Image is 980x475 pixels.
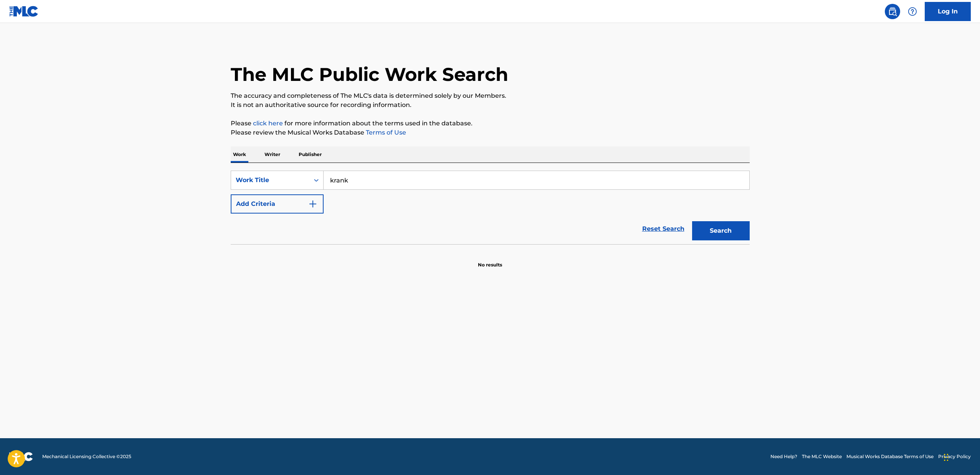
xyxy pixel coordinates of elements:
div: Work Title [236,176,305,185]
p: No results [478,252,502,268]
form: Search Form [231,171,750,244]
p: It is not an authoritative source for recording information. [231,100,750,110]
p: Writer [262,146,283,163]
a: Terms of Use [364,129,406,136]
img: help [908,7,917,16]
div: Help [905,4,920,19]
span: Mechanical Licensing Collective © 2025 [42,453,131,460]
h1: The MLC Public Work Search [231,63,508,86]
a: Musical Works Database Terms of Use [846,453,934,460]
iframe: Chat Widget [942,438,980,475]
img: search [888,7,897,16]
button: Search [692,221,750,240]
img: MLC Logo [9,6,39,17]
p: Please review the Musical Works Database [231,128,750,137]
p: The accuracy and completeness of The MLC's data is determined solely by our Members. [231,91,750,100]
a: click here [253,120,283,127]
p: Work [231,146,248,163]
a: Privacy Policy [938,453,971,460]
div: Drag [944,446,949,469]
a: The MLC Website [802,453,842,460]
img: 9d2ae6d4665cec9f34b9.svg [308,199,317,209]
a: Log In [925,2,971,21]
a: Public Search [885,4,900,19]
button: Add Criteria [231,194,324,214]
a: Need Help? [770,453,797,460]
img: logo [9,452,33,461]
p: Please for more information about the terms used in the database. [231,119,750,128]
a: Reset Search [638,220,688,237]
p: Publisher [296,146,324,163]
